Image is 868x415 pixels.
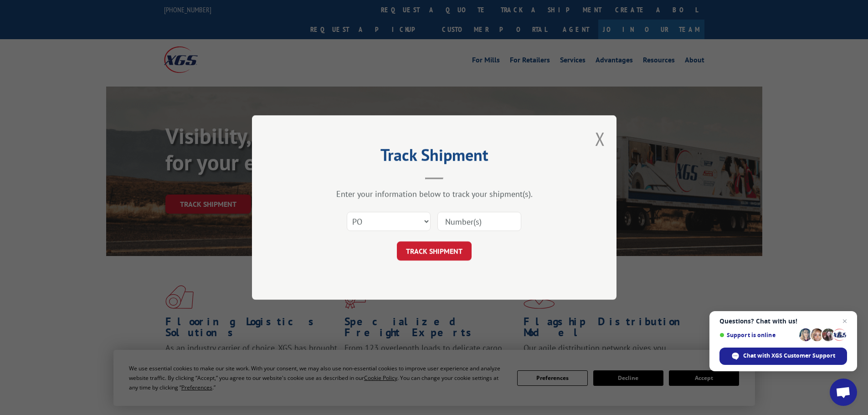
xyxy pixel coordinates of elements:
[719,332,796,338] span: Support is online
[298,149,571,166] h2: Track Shipment
[839,316,850,327] span: Close chat
[719,348,847,365] div: Chat with XGS Customer Support
[830,379,857,406] div: Open chat
[595,127,605,151] button: Close modal
[743,352,835,360] span: Chat with XGS Customer Support
[397,241,472,261] button: TRACK SHIPMENT
[719,318,847,325] span: Questions? Chat with us!
[298,189,571,199] div: Enter your information below to track your shipment(s).
[437,212,521,231] input: Number(s)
